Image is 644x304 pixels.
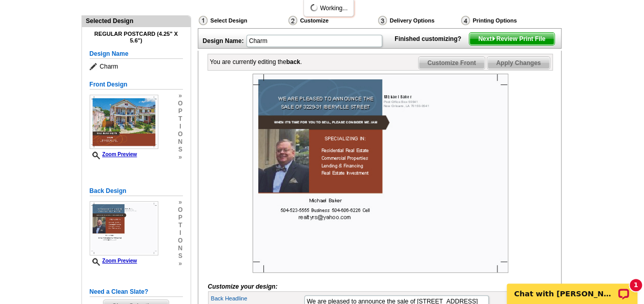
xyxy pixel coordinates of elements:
span: » [178,92,182,100]
a: Zoom Preview [90,258,137,264]
span: i [178,123,182,131]
img: Printing Options & Summary [461,16,470,25]
img: Z18898554_00001_2.jpg [253,74,508,273]
h4: Regular Postcard (4.25" x 5.6") [90,31,183,44]
h5: Design Name [90,49,183,59]
strong: Finished customizing? [394,35,467,42]
label: Back Headline [211,294,303,303]
span: o [178,206,182,214]
a: Zoom Preview [90,151,137,157]
span: » [178,154,182,161]
div: Printing Options [460,15,551,26]
div: Delivery Options [377,15,460,26]
div: Selected Design [82,16,191,26]
h5: Front Design [90,80,183,90]
img: Customize [288,16,297,25]
span: Charm [90,61,183,72]
span: t [178,115,182,123]
h5: Need a Clean Slate? [90,287,183,297]
b: back [286,58,300,66]
span: n [178,138,182,146]
div: Select Design [198,15,287,28]
span: s [178,146,182,154]
div: You are currently editing the . [210,57,302,67]
span: Customize Front [419,57,485,69]
div: Customize [287,15,377,28]
img: Z18898554_00001_2.jpg [90,201,158,255]
iframe: LiveChat chat widget [500,272,644,304]
span: s [178,252,182,260]
img: button-next-arrow-white.png [491,36,496,41]
i: Customize your design: [208,283,278,290]
span: » [178,260,182,268]
span: t [178,222,182,229]
span: o [178,237,182,245]
img: Delivery Options [378,16,387,25]
span: o [178,131,182,138]
span: Apply Changes [487,57,549,69]
span: o [178,100,182,107]
img: Select Design [199,16,207,25]
span: p [178,214,182,222]
h5: Back Design [90,186,183,196]
span: » [178,199,182,206]
strong: Design Name: [203,37,244,45]
img: Z18898554_00001_1.jpg [90,95,158,149]
span: p [178,107,182,115]
span: i [178,229,182,237]
span: n [178,245,182,252]
img: loading... [310,4,318,12]
span: Next Review Print File [469,33,554,45]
